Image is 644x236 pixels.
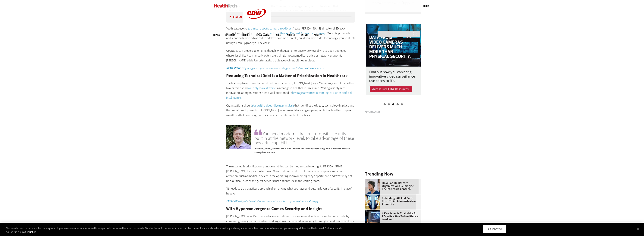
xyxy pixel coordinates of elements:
a: will only make it worse [248,86,276,90]
button: Close [634,225,642,233]
a: EXPLORE:Mitigate hospital downtime with a robust cyber resilience strategy. [226,199,319,203]
img: Home [214,4,237,8]
a: Log in [423,4,429,8]
a: 4 Key Aspects That Make AI PCs Attractive to Healthcare Workers [365,212,419,221]
a: start with a deep-dive gap analysis [252,104,294,107]
a: 1 [384,103,386,105]
div: This website uses cookies and other tracking technologies to enhance user experience and to analy... [6,226,354,234]
p: The next step is prioritization, as not everything can be modernized overnight. [PERSON_NAME] [PE... [226,164,355,183]
span: You need modern infrastructure, with security built in at the network level, to take advantage of... [254,129,355,145]
a: MonITor [287,33,295,36]
span: Specialty [225,33,235,36]
a: CDW [243,25,271,29]
a: Video [276,33,281,36]
p: “It needs to be a practical approach of enhancing what you have and putting layers of security in... [226,186,355,196]
strong: EXPLORE: [226,199,238,203]
em: Why is a good cyber resilience strategy essential to business success? [226,66,325,70]
img: abstract image of woman with pixelated face [365,194,380,210]
p: Organizations should that identifies the legacy technology in place and the limitations it presen... [226,103,355,118]
img: physical security right rail [366,24,421,96]
a: 4 [397,103,399,105]
p: [PERSON_NAME] says it’s common for organizations to move forward with reducing technical debt by ... [226,214,355,223]
h2: Reducing Technical Debt Is a Matter of Prioritization in Healthcare [226,74,355,78]
span: More [314,33,322,36]
button: Cookie Settings [483,225,506,233]
p: The first step to reducing technical debt is to act now, [PERSON_NAME] says. “Sweating it out” fo... [226,81,355,100]
a: How Can Healthcare Organizations Reimagine Their Contact Centers? [365,182,419,191]
iframe: advertisement [365,115,421,162]
p: Upgrades can prove challenging, though. Without an enterprisewide view of what’s been deployed wh... [226,48,355,63]
span: Topics [213,33,220,36]
a: 3 [392,103,394,105]
h3: Advertisement [365,111,421,113]
a: abstract image of woman with pixelated face [365,194,382,197]
div: User menu [423,4,429,8]
h3: Trending Now [365,172,421,176]
a: 2 [388,103,390,105]
a: Healthcare contact center [365,179,382,182]
strong: READ MORE: [226,66,241,70]
span: [PERSON_NAME] [254,147,272,150]
a: 5 [401,103,403,105]
a: Tips & Tactics [256,33,270,36]
a: Events [301,33,308,36]
img: Desktop monitor with brain AI concept [365,210,380,225]
h2: With Hyperconvergence Comes Security and Insight [226,207,355,211]
a: Extending IAM and Zero Trust to All Administrative Accounts [365,197,419,206]
a: More information about your privacy [22,230,36,234]
img: Jeffrey Olson [226,125,251,149]
a: Features [241,33,250,36]
em: Mitigate hospital downtime with a robust cyber resilience strategy. [226,199,319,203]
p: Director of SD-WAN Product and Technical Marketing, Aruba - Hewlett Packard Enterprise Company [254,145,355,154]
a: Desktop monitor with brain AI concept [365,210,382,213]
a: READ MORE:Why is a good cyber resilience strategy essential to business success? [226,66,325,70]
img: Healthcare contact center [365,179,380,194]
